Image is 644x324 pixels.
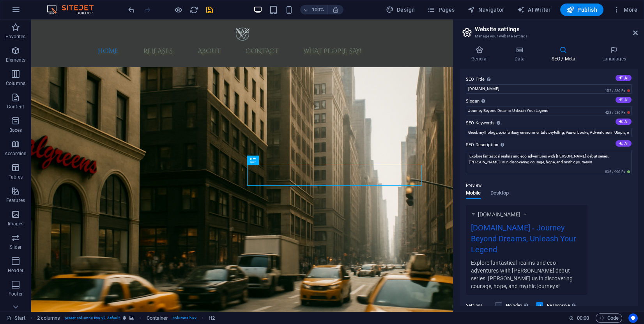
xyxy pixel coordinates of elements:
[599,313,619,323] span: Code
[129,316,134,320] i: This element contains a background
[514,4,554,16] button: AI Writer
[5,34,25,40] p: Favorites
[616,75,632,81] button: SEO Title
[6,80,25,87] p: Columns
[6,197,25,204] p: Features
[209,313,215,323] span: Click to select. Double-click to edit
[616,140,632,147] button: SEO Description
[490,188,509,199] span: Desktop
[471,212,476,217] img: Emblemametlicocompenaetridente-rxJiHXQd82Cet84jf4XOmA-Jw4h180qPr75WUk-QoCaxw.png
[466,119,632,128] label: SEO Keywords
[6,313,26,323] a: Click to cancel selection. Double-click to open Pages
[127,5,136,14] i: Undo: Change description (Ctrl+Z)
[205,5,214,14] i: Save (Ctrl+S)
[45,5,103,14] img: Editor Logo
[6,57,26,63] p: Elements
[64,313,120,323] span: . preset-columns-two-v2-default
[603,110,632,115] span: 428 / 580 Px
[466,188,481,199] span: Mobile
[312,5,324,14] h6: 100%
[517,6,551,14] span: AI Writer
[9,291,23,297] p: Footer
[386,6,415,14] span: Design
[427,6,455,14] span: Pages
[466,190,509,205] div: Preview
[8,221,24,227] p: Images
[205,5,214,14] button: save
[471,258,582,290] div: Explore fantastical realms and eco-adventures with [PERSON_NAME] debut series. [PERSON_NAME] us i...
[603,88,632,94] span: 152 / 580 Px
[566,6,597,14] span: Publish
[10,244,22,250] p: Slider
[471,222,582,259] div: [DOMAIN_NAME] - Journey Beyond Dreams, Unleash Your Legend
[467,6,504,14] span: Navigator
[8,267,23,274] p: Header
[582,315,584,321] span: :
[466,106,632,115] input: Slogan...
[506,301,531,310] label: Noindex
[466,140,632,150] label: SEO Description
[5,150,27,157] p: Accordion
[502,46,540,62] h4: Data
[466,97,632,106] label: Slogan
[596,313,622,323] button: Code
[9,127,22,133] p: Boxes
[7,104,24,110] p: Content
[603,169,632,175] span: 836 / 990 Px
[628,313,638,323] button: Usercentrics
[123,316,126,320] i: This element is a customizable preset
[560,4,603,16] button: Publish
[332,6,339,13] i: On resize automatically adjust zoom level to fit chosen device.
[460,46,502,62] h4: General
[383,4,418,16] button: Design
[37,313,60,323] span: Click to select. Double-click to edit
[616,97,632,103] button: Slogan
[127,5,136,14] button: undo
[466,181,481,190] p: Preview
[171,313,196,323] span: . columns-box
[189,5,198,14] button: reload
[466,301,491,310] label: Settings
[478,211,520,218] span: [DOMAIN_NAME]
[9,174,23,180] p: Tables
[540,46,590,62] h4: SEO / Meta
[613,6,637,14] span: More
[189,5,198,14] i: Reload page
[173,5,183,14] button: Click here to leave preview mode and continue editing
[610,4,640,16] button: More
[475,33,622,40] h3: Manage your website settings
[37,313,215,323] nav: breadcrumb
[577,313,589,323] span: 00 00
[475,26,638,33] h2: Website settings
[616,119,632,125] button: SEO Keywords
[466,75,632,84] label: SEO Title
[590,46,638,62] h4: Languages
[383,4,418,16] div: Design (Ctrl+Alt+Y)
[424,4,458,16] button: Pages
[547,301,578,310] label: Responsive
[569,313,589,323] h6: Session time
[300,5,328,14] button: 100%
[464,4,508,16] button: Navigator
[147,313,168,323] span: Click to select. Double-click to edit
